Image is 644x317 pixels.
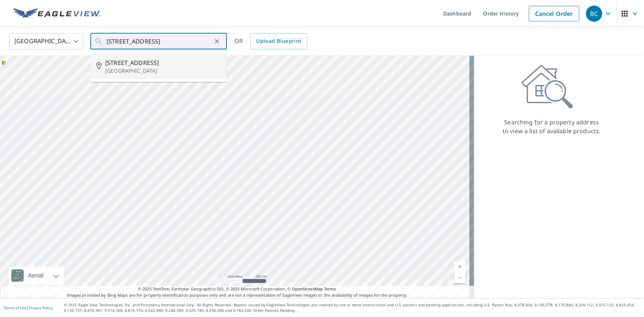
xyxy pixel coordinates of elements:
[9,266,64,285] div: Aerial
[4,305,27,310] a: Terms of Use
[105,58,221,67] span: [STREET_ADDRESS]
[9,31,83,52] div: [GEOGRAPHIC_DATA]
[105,67,221,75] p: [GEOGRAPHIC_DATA]
[292,286,323,292] a: OpenStreetMap
[26,266,46,285] div: Aerial
[529,6,579,21] a: Cancel Order
[107,31,212,52] input: Search by address or latitude-longitude
[138,286,336,292] span: © 2025 TomTom, Earthstar Geographics SIO, © 2025 Microsoft Corporation, ©
[256,37,301,46] span: Upload Blueprint
[502,118,601,135] p: Searching for a property address to view a list of available products.
[586,6,602,22] div: BC
[324,286,336,292] a: Terms
[64,302,640,313] p: © 2025 Eagle View Technologies, Inc. and Pictometry International Corp. All Rights Reserved. Repo...
[250,33,307,49] a: Upload Blueprint
[212,36,222,46] button: Clear
[29,305,53,310] a: Privacy Policy
[234,33,307,49] div: OR
[454,261,465,272] a: Current Level 5, Zoom In
[4,306,53,310] p: |
[454,272,465,283] a: Current Level 5, Zoom Out
[13,8,100,19] img: EV Logo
